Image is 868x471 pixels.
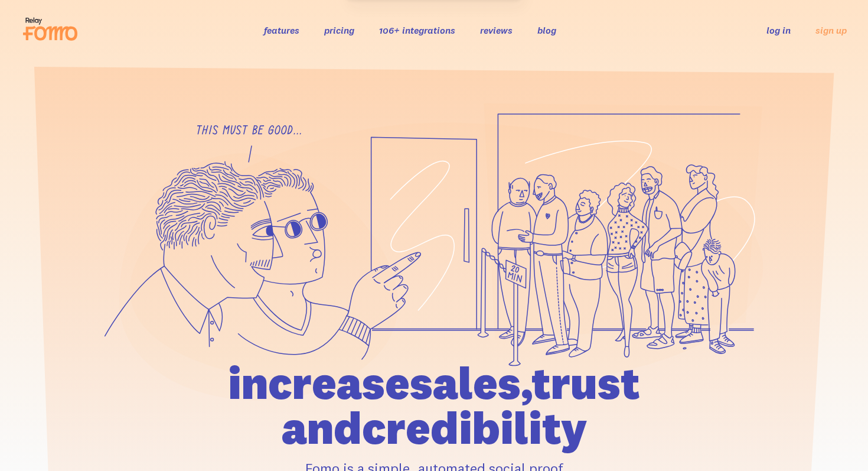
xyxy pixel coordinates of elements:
h1: increase sales, trust and credibility [161,360,707,450]
a: pricing [324,24,354,36]
a: reviews [480,24,513,36]
a: 106+ integrations [379,24,455,36]
a: features [264,24,299,36]
a: log in [766,24,791,36]
a: blog [537,24,556,36]
a: sign up [815,24,847,37]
